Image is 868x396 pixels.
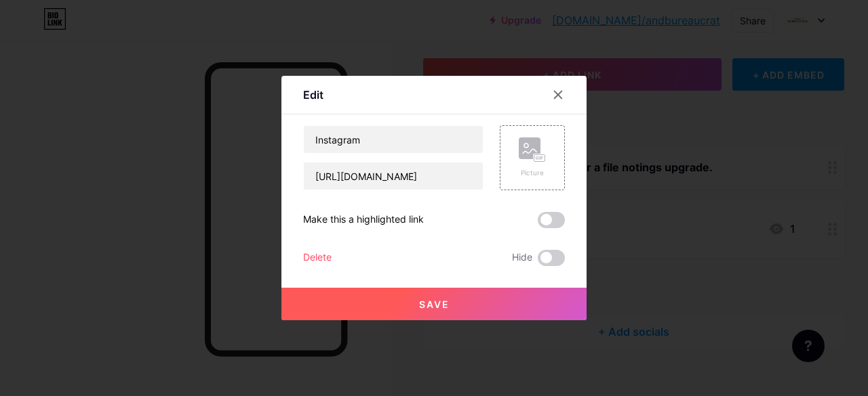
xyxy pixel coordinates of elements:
span: Save [419,299,450,310]
button: Save [281,288,587,320]
div: Make this a highlighted link [303,212,424,228]
div: Picture [519,168,546,178]
input: Title [304,126,483,153]
span: Hide [512,250,532,266]
input: URL [304,162,483,190]
div: Edit [303,87,323,103]
div: Delete [303,250,332,266]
